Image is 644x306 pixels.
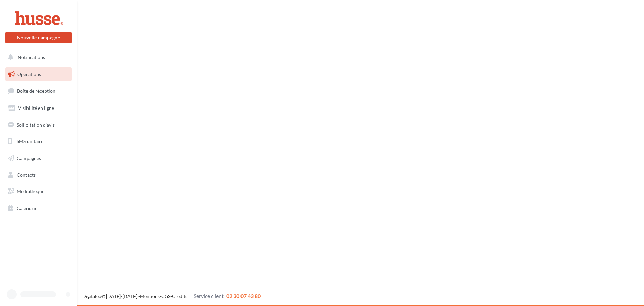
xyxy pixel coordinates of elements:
[140,293,160,299] a: Mentions
[17,88,55,94] span: Boîte de réception
[17,138,43,144] span: SMS unitaire
[194,293,224,299] span: Service client
[4,134,73,148] a: SMS unitaire
[17,205,39,211] span: Calendrier
[82,293,101,299] a: Digitaleo
[17,188,44,194] span: Médiathèque
[4,84,73,98] a: Boîte de réception
[18,54,45,60] span: Notifications
[4,50,70,64] button: Notifications
[17,172,36,178] span: Contacts
[226,293,261,299] span: 02 30 07 43 80
[4,101,73,115] a: Visibilité en ligne
[4,168,73,182] a: Contacts
[4,151,73,165] a: Campagnes
[161,293,170,299] a: CGS
[5,32,72,43] button: Nouvelle campagne
[4,201,73,215] a: Calendrier
[18,105,54,111] span: Visibilité en ligne
[82,293,261,299] span: © [DATE]-[DATE] - - -
[172,293,187,299] a: Crédits
[4,118,73,132] a: Sollicitation d'avis
[17,155,41,161] span: Campagnes
[17,122,55,127] span: Sollicitation d'avis
[4,184,73,199] a: Médiathèque
[4,67,73,81] a: Opérations
[17,71,41,77] span: Opérations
